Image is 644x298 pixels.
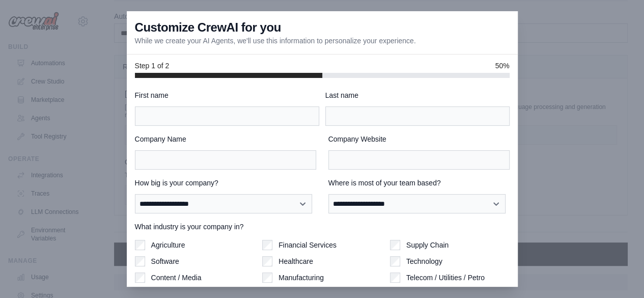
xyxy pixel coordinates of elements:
[278,273,324,283] label: Manufacturing
[406,240,449,250] label: Supply Chain
[135,222,510,232] label: What industry is your company in?
[135,61,170,71] span: Step 1 of 2
[278,240,337,250] label: Financial Services
[135,19,281,36] h3: Customize CrewAI for you
[135,178,316,188] label: How big is your company?
[328,134,510,144] label: Company Website
[135,36,416,46] p: While we create your AI Agents, we'll use this information to personalize your experience.
[151,256,179,266] label: Software
[151,240,185,250] label: Agriculture
[406,273,485,283] label: Telecom / Utilities / Petro
[325,90,510,100] label: Last name
[495,61,509,71] span: 50%
[135,90,319,100] label: First name
[151,273,202,283] label: Content / Media
[278,256,313,266] label: Healthcare
[135,134,316,144] label: Company Name
[328,178,510,188] label: Where is most of your team based?
[406,256,442,266] label: Technology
